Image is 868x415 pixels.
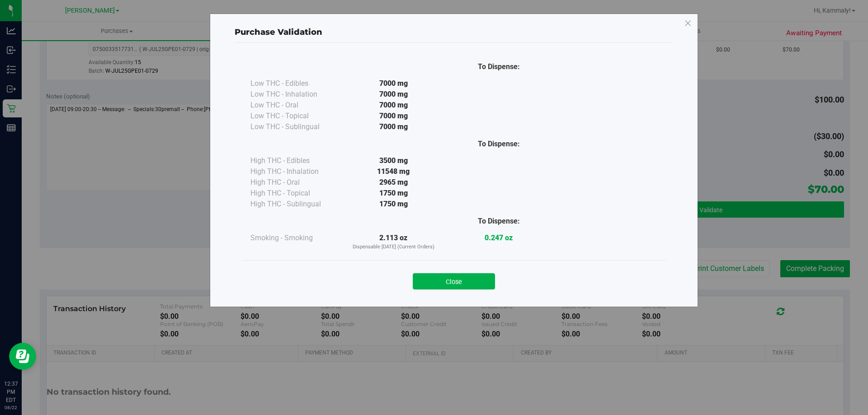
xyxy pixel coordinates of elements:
[250,78,341,89] div: Low THC - Edibles
[446,139,552,149] div: To Dispense:
[250,155,341,166] div: High THC - Edibles
[341,188,446,199] div: 1750 mg
[250,177,341,188] div: High THC - Oral
[341,243,446,251] p: Dispensable [DATE] (Current Orders)
[341,177,446,188] div: 2965 mg
[341,121,446,132] div: 7000 mg
[413,273,495,289] button: Close
[250,100,341,111] div: Low THC - Oral
[341,166,446,177] div: 11548 mg
[341,233,446,251] div: 2.113 oz
[341,111,446,121] div: 7000 mg
[235,27,322,37] span: Purchase Validation
[250,233,341,243] div: Smoking - Smoking
[9,343,36,370] iframe: Resource center
[446,216,552,227] div: To Dispense:
[446,61,552,72] div: To Dispense:
[341,89,446,100] div: 7000 mg
[250,111,341,121] div: Low THC - Topical
[250,89,341,100] div: Low THC - Inhalation
[341,78,446,89] div: 7000 mg
[250,199,341,210] div: High THC - Sublingual
[250,188,341,199] div: High THC - Topical
[341,199,446,210] div: 1750 mg
[485,233,513,242] strong: 0.247 oz
[250,166,341,177] div: High THC - Inhalation
[250,121,341,132] div: Low THC - Sublingual
[341,100,446,111] div: 7000 mg
[341,155,446,166] div: 3500 mg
